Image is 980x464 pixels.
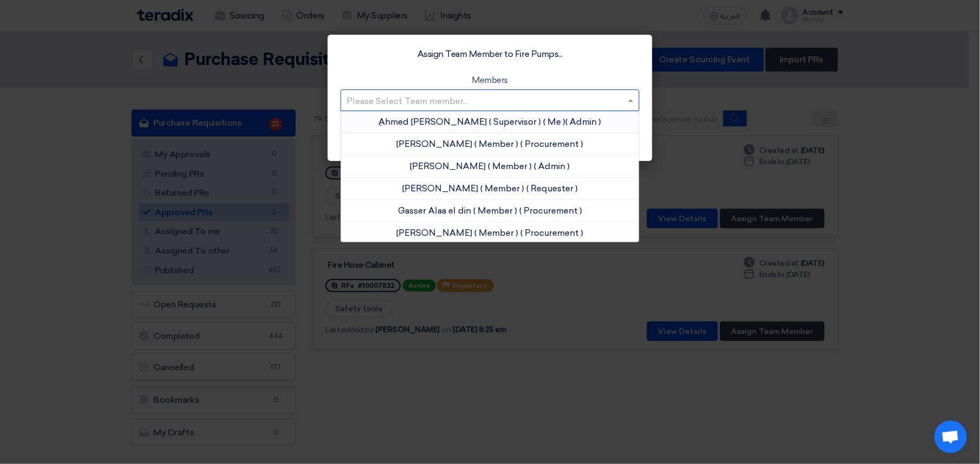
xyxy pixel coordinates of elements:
[480,183,524,194] span: ( Member )
[341,133,639,156] div: ( )
[544,117,566,127] span: ( Me )
[935,421,967,453] div: Open chat
[528,183,576,194] app-roles: Requester
[341,111,639,133] div: ( )
[489,117,541,127] span: ( Supervisor )
[341,200,639,222] div: ( )
[523,139,582,149] app-roles: Procurement
[523,228,582,238] app-roles: Procurement
[475,139,519,149] span: ( Member )
[341,48,639,61] div: Assign Team Member to Fire Pumps...
[473,205,517,216] span: ( Member )
[402,183,478,194] span: [PERSON_NAME]
[397,228,473,238] span: [PERSON_NAME]
[568,117,599,127] app-roles: Admin
[521,205,580,216] app-roles: Procurement
[341,156,639,178] div: ( )
[537,161,568,171] app-roles: Admin
[475,228,519,238] span: ( Member )
[488,161,532,171] span: ( Member )
[398,205,471,216] span: Gasser Alaa el din
[410,161,486,171] span: [PERSON_NAME]
[379,117,487,127] span: ِAhmed [PERSON_NAME]
[341,222,639,244] div: ( )
[397,139,473,149] span: [PERSON_NAME]
[341,178,639,200] div: ( )
[472,74,508,87] label: Members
